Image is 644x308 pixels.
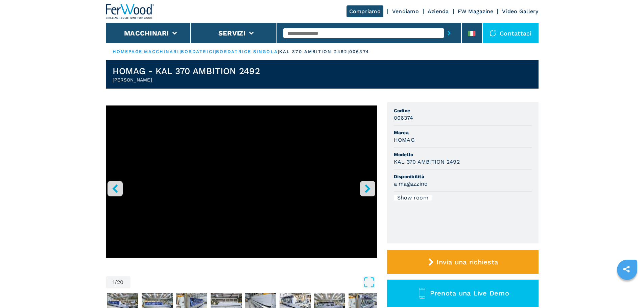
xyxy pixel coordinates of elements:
[113,76,260,83] h2: [PERSON_NAME]
[436,258,498,266] span: Invia una richiesta
[142,49,144,54] span: |
[394,129,532,136] span: Marca
[132,276,375,288] button: Open Fullscreen
[180,49,181,54] span: |
[106,4,154,19] img: Ferwood
[387,250,539,274] button: Invia una richiesta
[108,181,123,196] button: left-button
[124,29,169,37] button: Macchinari
[113,280,115,285] span: 1
[502,8,538,15] a: Video Gallery
[615,278,639,303] iframe: Chat
[394,180,428,188] h3: a magazzino
[483,23,539,43] div: Contattaci
[113,66,260,76] h1: HOMAG - KAL 370 AMBITION 2492
[106,105,377,258] iframe: Bordatrice Singola in azione - HOMAG - KAL 370 AMBITION 2492 - Ferwoodgroup - 006374
[216,49,278,54] a: bordatrice singola
[215,49,216,54] span: |
[394,114,413,122] h3: 006374
[394,151,532,158] span: Modello
[394,136,415,144] h3: HOMAG
[181,49,215,54] a: bordatrici
[428,8,449,15] a: Azienda
[360,181,375,196] button: right-button
[117,280,124,285] span: 20
[279,49,349,55] p: kal 370 ambition 2492 |
[394,158,460,166] h3: KAL 370 AMBITION 2492
[430,289,509,297] span: Prenota una Live Demo
[387,280,539,307] button: Prenota una Live Demo
[394,107,532,114] span: Codice
[347,5,383,17] a: Compriamo
[144,49,180,54] a: macchinari
[113,49,143,54] a: HOMEPAGE
[394,173,532,180] span: Disponibilità
[278,49,279,54] span: |
[106,105,377,269] div: Go to Slide 1
[490,30,496,37] img: Contattaci
[458,8,494,15] a: FW Magazine
[392,8,419,15] a: Vendiamo
[349,49,369,55] p: 006374
[618,261,635,278] a: sharethis
[115,280,117,285] span: /
[444,25,454,41] button: submit-button
[394,195,432,200] div: Show room
[218,29,246,37] button: Servizi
